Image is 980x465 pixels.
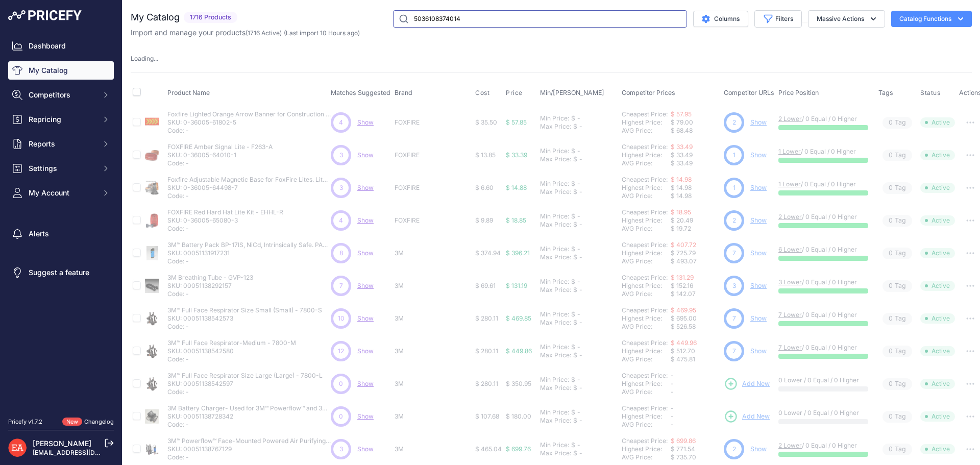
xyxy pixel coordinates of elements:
[540,245,569,253] div: Min Price:
[339,118,343,127] span: 4
[395,282,471,290] p: 3M
[671,241,696,249] a: $ 407.72
[475,216,493,224] span: $ 9.89
[8,263,114,282] a: Suggest a feature
[357,184,374,191] a: Show
[671,143,693,151] a: $ 33.49
[395,89,412,96] span: Brand
[778,180,801,188] a: 1 Lower
[506,151,527,159] span: $ 33.39
[778,148,801,155] a: 1 Lower
[571,212,575,221] div: $
[540,343,569,351] div: Min Price:
[571,343,575,351] div: $
[573,123,577,131] div: $
[778,180,868,188] p: / 0 Equal / 0 Higher
[671,184,692,191] span: $ 14.98
[754,10,802,28] button: Filters
[575,180,580,188] div: -
[8,37,114,405] nav: Sidebar
[671,306,696,314] a: $ 469.95
[167,192,331,200] p: Code: -
[671,437,696,445] a: $ 699.86
[167,257,331,265] p: Code: -
[540,180,569,188] div: Min Price:
[671,127,720,135] div: $ 68.48
[750,118,767,126] a: Show
[778,89,819,96] span: Price Position
[778,442,802,449] a: 2 Lower
[671,151,693,159] span: $ 33.49
[571,310,575,319] div: $
[889,314,893,324] span: 0
[750,184,767,191] a: Show
[540,253,571,261] div: Max Price:
[575,278,580,286] div: -
[573,221,577,229] div: $
[622,323,671,331] div: AVG Price:
[338,314,345,323] span: 10
[733,151,736,160] span: 1
[883,117,912,129] span: Tag
[571,245,575,253] div: $
[357,249,374,257] a: Show
[284,29,360,37] span: (Last import 10 Hours ago)
[506,249,530,257] span: $ 396.21
[571,278,575,286] div: $
[575,376,580,384] div: -
[167,339,296,347] p: 3M™ Full Face Respirator-Medium - 7800-M
[732,347,736,356] span: 7
[573,155,577,163] div: $
[750,314,767,322] a: Show
[878,89,893,96] span: Tags
[573,351,577,359] div: $
[732,281,736,290] span: 3
[573,253,577,261] div: $
[732,314,736,323] span: 7
[357,412,374,420] a: Show
[889,379,893,389] span: 0
[154,55,158,62] span: ...
[8,110,114,129] button: Repricing
[571,147,575,155] div: $
[575,310,580,319] div: -
[357,314,374,322] a: Show
[622,151,671,159] div: Highest Price:
[29,163,95,174] span: Settings
[167,355,296,363] p: Code: -
[357,151,374,159] span: Show
[622,192,671,200] div: AVG Price:
[506,89,523,97] span: Price
[622,372,668,379] a: Cheapest Price:
[357,282,374,289] a: Show
[671,347,695,355] span: $ 512.70
[622,257,671,265] div: AVG Price:
[889,118,893,128] span: 0
[889,216,893,226] span: 0
[131,55,158,62] span: Loading
[920,313,955,324] span: Active
[883,150,912,161] span: Tag
[573,319,577,327] div: $
[750,249,767,257] a: Show
[622,216,671,225] div: Highest Price:
[577,123,582,131] div: -
[577,221,582,229] div: -
[8,225,114,243] a: Alerts
[540,212,569,221] div: Min Price:
[577,253,582,261] div: -
[357,445,374,453] span: Show
[575,114,580,123] div: -
[395,249,471,257] p: 3M
[167,216,283,225] p: SKU: 0-36005-65080-3
[671,257,720,265] div: $ 493.07
[889,347,893,356] span: 0
[778,115,802,123] a: 2 Lower
[724,409,770,424] a: Add New
[622,437,668,445] a: Cheapest Price:
[733,183,736,192] span: 1
[167,274,253,282] p: 3M Breathing Tube - GVP-123
[29,188,95,198] span: My Account
[338,347,344,356] span: 12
